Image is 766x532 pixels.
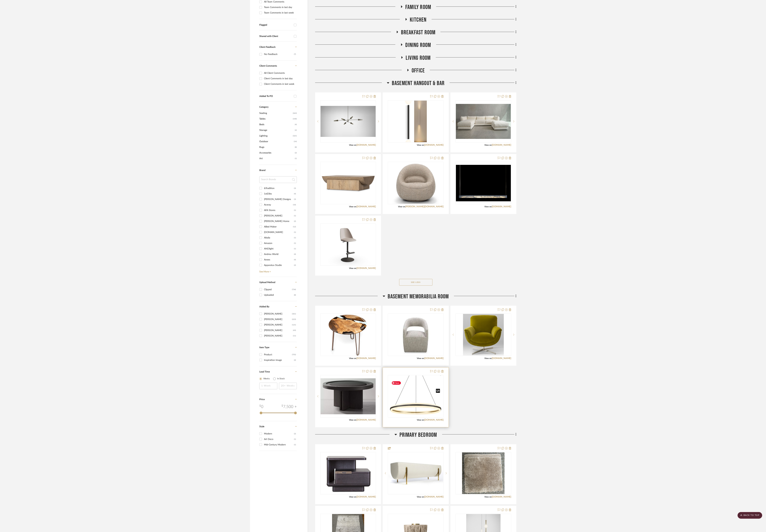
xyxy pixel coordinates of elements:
[294,431,296,436] div: (2)
[320,162,376,204] div: 0
[456,452,511,494] div: 0
[259,127,294,133] span: Storage
[462,452,505,494] img: TAI PING MARKHAM RUG
[349,357,356,359] span: View on
[279,383,297,389] input: 20+ Weeks
[259,306,269,308] span: Added By
[264,322,292,328] div: [PERSON_NAME]
[264,352,292,357] div: Product
[405,4,431,11] span: FAMILY ROOM
[264,252,294,257] div: Andreu World
[259,398,265,401] span: Price
[295,150,297,156] span: (2)
[398,206,405,208] span: View on
[484,496,492,498] span: View on
[292,311,296,317] div: (361)
[258,268,297,273] a: See More +
[320,100,376,142] div: 0
[349,267,356,269] span: View on
[327,314,369,355] img: Mertson Home Medma Round Side Table 23"Dia
[259,281,275,284] span: Upload Method
[388,314,443,356] div: 0
[349,496,356,498] span: View on
[294,230,296,235] div: (1)
[405,205,444,208] a: [PERSON_NAME][DOMAIN_NAME]
[492,357,511,359] a: [DOMAIN_NAME]
[424,496,444,498] a: [DOMAIN_NAME]
[264,235,294,240] div: Altalia
[294,197,296,202] div: (3)
[259,383,277,389] input: 1 Week
[294,241,296,246] div: (1)
[295,156,297,161] span: (1)
[264,317,292,322] div: [PERSON_NAME]
[410,16,426,23] span: KITCHEN
[293,328,296,333] div: (43)
[264,213,294,218] div: [PERSON_NAME]
[264,186,294,191] div: &Tradition
[401,29,436,36] span: BREAKFAST ROOM
[492,496,511,498] a: [DOMAIN_NAME]
[388,162,443,204] div: 0
[259,65,277,67] span: Client Comments
[259,106,268,109] span: Category
[492,205,511,208] a: [DOMAIN_NAME]
[277,377,285,380] label: In Stock
[294,263,296,268] div: (2)
[264,311,292,317] div: [PERSON_NAME]
[259,122,294,127] span: Beds
[294,191,296,196] div: (4)
[259,24,292,26] div: Flagged
[417,419,424,421] span: View on
[349,419,356,421] span: View on
[356,267,376,269] a: [DOMAIN_NAME]
[356,205,376,208] a: [DOMAIN_NAME]
[405,42,431,49] span: DINING ROOM
[294,357,296,363] div: (4)
[264,70,296,76] div: All Client Comments
[492,144,511,146] a: [DOMAIN_NAME]
[484,357,492,359] span: View on
[295,145,297,150] span: (8)
[294,442,296,447] div: (1)
[293,202,296,207] div: (10)
[259,35,292,38] div: Shared with Client
[264,81,296,87] div: Client Comments in last week
[259,116,292,122] span: Tables
[264,10,296,15] div: Team Comments in last week
[293,111,297,116] span: (263)
[264,357,294,363] div: Inspiration Image
[259,169,265,172] span: Brand
[292,287,296,292] div: (734)
[388,375,443,417] div: 0
[264,333,293,339] div: [PERSON_NAME]
[264,328,293,333] div: [PERSON_NAME]
[264,431,294,436] div: Modern
[293,224,296,229] div: (12)
[399,279,432,286] button: See Less
[264,224,293,229] div: Allied Maker
[388,293,449,300] span: BASEMENT MEMORABILIA ROOM
[417,144,424,146] span: View on
[388,452,443,494] div: 0
[294,292,296,298] div: (8)
[293,133,297,139] span: (321)
[295,122,297,127] span: (4)
[281,404,297,410] div: 7,500 +
[356,144,376,146] a: [DOMAIN_NAME]
[392,162,439,204] img: VERELLEN MICAH SWIVEL CLUB CHAIR 36"W X 35"D X 32"H
[259,144,294,150] span: Rugs
[294,437,296,442] div: (1)
[264,241,294,246] div: Amazon
[417,357,424,359] span: View on
[264,202,293,207] div: Aceray
[264,208,294,213] div: AFA Stores
[321,172,376,194] img: FOUR HANDS ELBERT COFFEE TABLE 55"W X 35"D X 16"H
[264,257,294,262] div: Anees
[463,314,504,355] img: Orior Pop Chair 32.5"W x 32"D x 32"H, 17"SH
[264,246,294,251] div: ANDlight
[292,352,296,357] div: (755)
[484,206,492,208] span: View on
[259,139,293,144] span: Outdoor
[417,496,424,498] span: View on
